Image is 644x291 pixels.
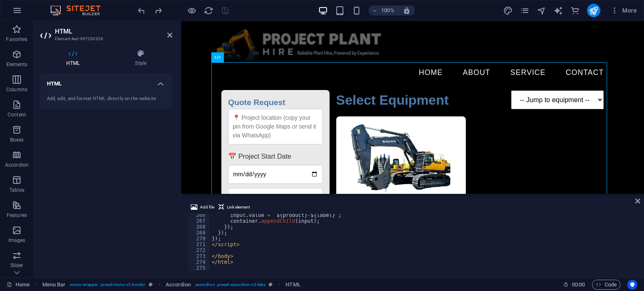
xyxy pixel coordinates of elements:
[153,5,163,15] button: redo
[188,230,211,236] div: 269
[403,7,410,14] i: On resize automatically adjust zoom level to fit chosen device.
[269,282,273,287] i: This element is a customizable preset
[6,61,28,68] p: Elements
[570,6,580,15] i: Commerce
[194,280,265,290] span: . accordion .preset-accordion-v3-tabs
[188,224,211,230] div: 268
[6,86,27,93] p: Columns
[204,6,213,15] i: Reload page
[188,259,211,265] div: 274
[55,35,156,43] h3: Element #ed-997230328
[188,247,211,253] div: 272
[166,280,191,290] span: Click to select. Double-click to edit
[503,6,513,15] i: Design (Ctrl+Alt+Y)
[10,136,24,143] p: Boxes
[503,5,513,15] button: design
[381,5,395,15] h6: 100%
[592,280,621,290] button: Code
[188,212,211,218] div: 266
[563,280,585,290] h6: Session time
[8,237,26,244] p: Images
[153,6,163,15] i: Redo: Delete HTML (Ctrl+Y, ⌘+Y)
[572,280,585,290] span: 00 00
[369,5,398,15] button: 100%
[40,49,109,67] h4: HTML
[570,5,580,15] button: commerce
[227,202,250,212] span: Link element
[109,49,172,67] h4: Style
[7,212,27,219] p: Features
[188,253,211,259] div: 273
[137,6,146,15] i: Undo: Change HTML (Ctrl+Z)
[188,242,211,247] div: 271
[190,202,216,212] button: Add file
[578,281,579,288] span: :
[5,162,29,168] p: Accordion
[55,28,172,35] h2: HTML
[520,6,530,15] i: Pages (Ctrl+Alt+S)
[188,218,211,224] div: 267
[200,202,214,212] span: Add file
[42,280,301,290] nav: breadcrumb
[9,187,24,193] p: Tables
[537,5,547,15] button: navigator
[40,74,172,89] h4: HTML
[587,4,600,17] button: publish
[149,282,153,287] i: This element is a customizable preset
[42,280,66,290] span: Click to select. Double-click to edit
[537,6,546,15] i: Navigator
[596,280,617,290] span: Code
[553,6,563,15] i: AI Writer
[10,262,23,269] p: Slider
[6,36,27,43] p: Favorites
[47,95,166,103] div: Add, edit, and format HTML directly on the website.
[69,280,145,290] span: . menu-wrapper .preset-menu-v2-border
[627,280,637,290] button: Usercentrics
[217,202,251,212] button: Link element
[203,5,213,15] button: reload
[47,167,142,185] input: ⏱ Duration (e.g. days, weeks, months, years)
[520,5,530,15] button: pages
[188,265,211,271] div: 275
[48,5,111,15] img: Editor Logo
[136,5,146,15] button: undo
[589,6,598,15] i: Publish
[286,280,300,290] span: Click to select. Double-click to edit
[8,111,26,118] p: Content
[607,4,640,17] button: More
[553,5,563,15] button: text_generator
[188,236,211,242] div: 270
[610,6,637,15] span: More
[7,280,30,290] a: Home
